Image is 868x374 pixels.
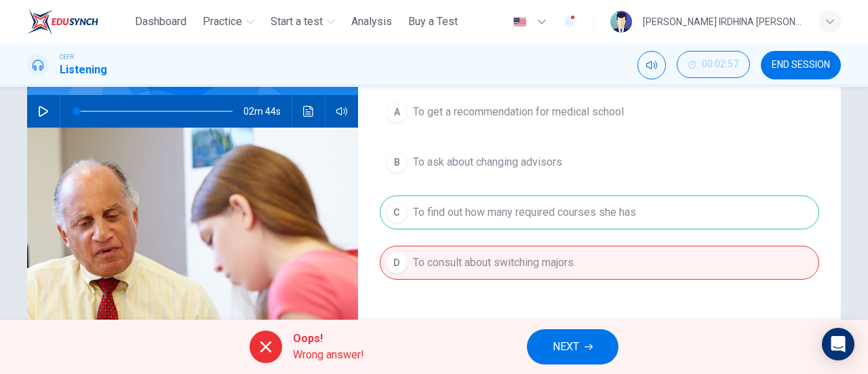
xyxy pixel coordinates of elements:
[293,347,364,363] span: Wrong answer!
[27,8,98,35] img: ELTC logo
[265,10,340,34] button: Start a test
[130,10,192,34] button: Dashboard
[553,337,579,356] span: NEXT
[772,60,830,71] span: END SESSION
[293,331,364,347] span: Oops!
[135,14,186,30] span: Dashboard
[271,14,323,30] span: Start a test
[27,8,130,35] a: ELTC logo
[761,51,841,79] button: END SESSION
[408,14,458,30] span: Buy a Test
[60,52,74,62] span: CEFR
[203,14,242,30] span: Practice
[351,14,392,30] span: Analysis
[677,51,750,79] div: Hide
[243,95,292,128] span: 02m 44s
[610,11,632,33] img: Profile picture
[527,329,618,364] button: NEXT
[702,59,738,70] span: 00:02:57
[60,62,107,78] h1: Listening
[346,10,397,34] button: Analysis
[298,95,319,128] button: Click to see the audio transcription
[822,328,854,360] div: Open Intercom Messenger
[403,10,463,34] button: Buy a Test
[677,51,750,78] button: 00:02:57
[637,51,666,79] div: Mute
[511,17,528,27] img: en
[197,10,260,34] button: Practice
[643,14,803,30] div: [PERSON_NAME] IRDHINA [PERSON_NAME] [PERSON_NAME]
